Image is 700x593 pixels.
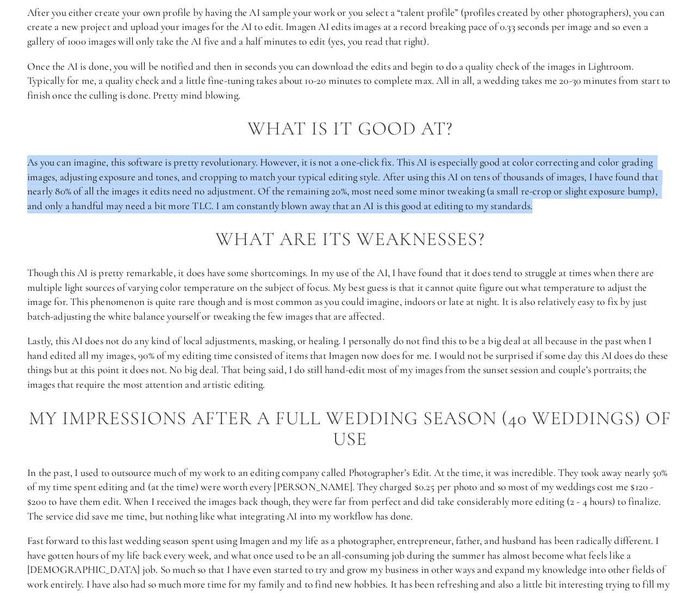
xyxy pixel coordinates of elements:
[27,59,673,103] p: Once the AI is done, you will be notified and then in seconds you can download the edits and begi...
[27,266,673,323] p: Though this AI is pretty remarkable, it does have some shortcomings. In my use of the AI, I have ...
[27,334,673,392] p: Lastly, this AI does not do any kind of local adjustments, masking, or healing. I personally do n...
[27,408,673,450] h2: My Impressions After a Full Wedding Season (40 weddings) of use
[27,466,673,523] p: In the past, I used to outsource much of my work to an editing company called Photographer’s Edit...
[27,5,673,49] p: After you either create your own profile by having the AI sample your work or you select a “talen...
[27,118,673,139] h2: What is it good at?
[27,155,673,213] p: As you can imagine, this software is pretty revolutionary. However, it is not a one-click fix. Th...
[27,229,673,250] h2: What are its weaknesses?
